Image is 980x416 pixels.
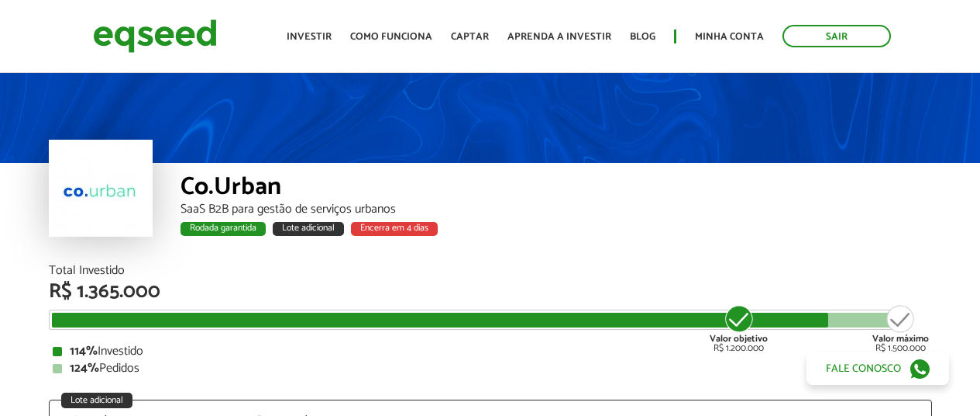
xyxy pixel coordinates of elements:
[53,362,928,375] div: Pedidos
[451,32,489,42] a: Captar
[350,32,432,42] a: Como funciona
[630,32,655,42] a: Blog
[710,303,768,353] div: R$ 1.200.000
[49,282,932,302] div: R$ 1.365.000
[70,341,98,362] strong: 114%
[49,265,932,277] div: Total Investido
[287,32,332,42] a: Investir
[710,331,768,346] strong: Valor objetivo
[93,16,217,57] img: EqSeed
[695,32,764,42] a: Minha conta
[872,331,929,346] strong: Valor máximo
[181,222,266,236] div: Rodada garantida
[782,25,891,47] a: Sair
[181,203,932,216] div: SaaS B2B para gestão de serviços urbanos
[273,222,344,236] div: Lote adicional
[351,222,438,236] div: Encerra em 4 dias
[70,358,99,379] strong: 124%
[53,345,928,358] div: Investido
[507,32,611,42] a: Aprenda a investir
[872,303,929,353] div: R$ 1.500.000
[61,393,132,408] div: Lote adicional
[181,175,932,203] div: Co.Urban
[806,352,949,385] a: Fale conosco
